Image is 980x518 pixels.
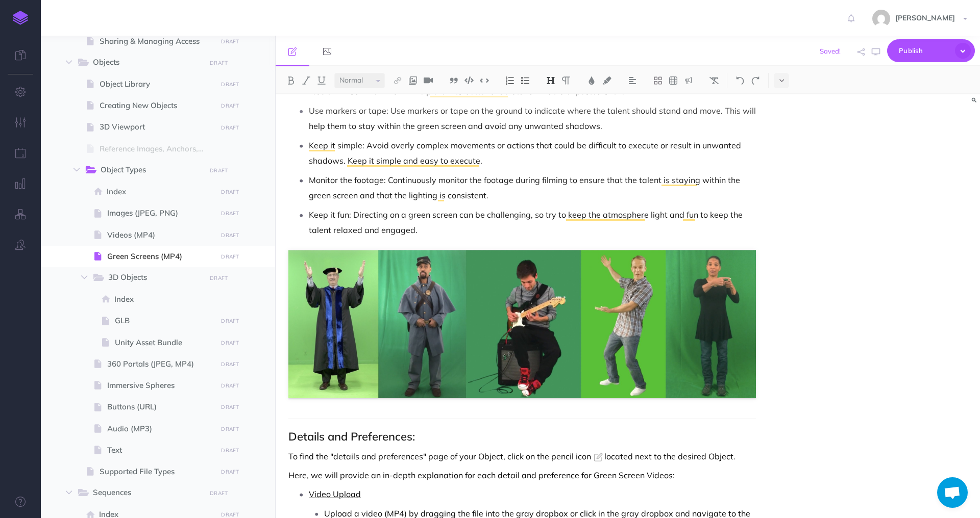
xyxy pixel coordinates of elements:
img: Link button [393,76,402,85]
button: DRAFT [217,315,243,327]
button: DRAFT [206,165,232,176]
span: Object Types [101,164,199,177]
img: 77ccc8640e6810896caf63250b60dd8b.jpg [872,10,890,28]
small: DRAFT [221,189,239,195]
img: vx82wMs9HBUVL1GvZtKK.jpg [288,250,756,398]
span: Clearly communicate the vision: Before filming, make sure the talent understands the concept and ... [309,71,736,96]
img: Bold button [286,76,296,85]
img: x6ji7n3fEwZvIRqzPgzW.png [591,450,604,464]
span: Sharing & Managing Access [100,35,214,47]
span: Keep it simple: Avoid overly complex movements or actions that could be difficult to execute or r... [309,140,743,166]
p: Here, we will provide an in-depth explanation for each detail and preference for Green Screen Vid... [288,469,756,481]
small: DRAFT [210,490,228,497]
span: Sequences [93,486,199,500]
button: DRAFT [206,487,232,499]
span: Green Screens (MP4) [107,250,214,263]
small: DRAFT [221,404,239,410]
span: Objects [93,56,199,69]
span: GLB [115,315,214,327]
button: DRAFT [217,208,243,219]
span: Reference Images, Anchors, and Pins [100,143,214,155]
small: DRAFT [210,167,228,174]
button: DRAFT [206,57,232,69]
span: Immersive Spheres [107,379,214,392]
u: Video Upload [309,489,361,499]
small: DRAFT [221,426,239,432]
small: DRAFT [210,60,228,66]
small: DRAFT [221,447,239,454]
span: 360 Portals (JPEG, MP4) [107,358,214,370]
small: DRAFT [221,469,239,475]
button: DRAFT [217,100,243,112]
span: Monitor the footage: Continuously monitor the footage during filming to ensure that the talent is... [309,175,742,200]
span: Object Library [100,78,214,90]
span: Index [114,293,214,305]
small: DRAFT [221,102,239,109]
span: Videos (MP4) [107,229,214,241]
button: DRAFT [217,358,243,370]
img: Text background color button [602,76,611,85]
button: DRAFT [217,186,243,198]
small: DRAFT [221,318,239,324]
small: DRAFT [221,253,239,260]
h2: Details and Preferences: [288,430,756,443]
small: DRAFT [221,232,239,239]
button: Publish [887,39,975,62]
img: Ordered list button [505,76,514,85]
button: DRAFT [217,445,243,456]
img: Text color button [587,76,596,85]
img: Blockquote button [449,76,458,85]
img: Unordered list button [521,76,530,85]
img: Inline code button [480,76,489,84]
small: DRAFT [221,81,239,88]
small: DRAFT [221,382,239,389]
span: Supported File Types [100,465,214,478]
span: Unity Asset Bundle [115,336,214,349]
img: Redo [751,76,760,85]
button: DRAFT [217,423,243,435]
img: Add video button [424,76,433,85]
button: DRAFT [217,380,243,392]
img: Italic button [302,76,311,85]
small: DRAFT [221,511,239,518]
span: [PERSON_NAME] [890,13,960,22]
span: Keep it fun: Directing on a green screen can be challenging, so try to keep the atmosphere light ... [309,210,745,235]
span: Audio (MP3) [107,423,214,435]
img: Create table button [669,76,678,85]
img: Callout dropdown menu button [684,76,693,85]
span: Use markers or tape: Use markers or tape on the ground to indicate where the talent should stand ... [309,106,758,131]
img: Underline button [317,76,326,85]
span: Creating New Objects [100,99,214,112]
button: DRAFT [217,466,243,478]
img: Code block button [464,76,474,84]
img: Alignment dropdown menu button [628,76,637,85]
small: DRAFT [221,340,239,346]
small: DRAFT [221,38,239,45]
img: Undo [736,76,745,85]
small: DRAFT [221,361,239,368]
img: logo-mark.svg [13,11,28,25]
img: Clear styles button [709,76,719,85]
small: DRAFT [210,275,228,281]
span: 3D Objects [108,271,199,284]
span: Saved! [820,47,841,55]
div: Open chat [937,477,968,508]
small: DRAFT [221,124,239,131]
button: DRAFT [217,122,243,134]
button: DRAFT [217,401,243,413]
button: DRAFT [217,36,243,47]
span: Index [107,186,214,198]
span: Images (JPEG, PNG) [107,207,214,219]
span: 3D Viewport [100,121,214,133]
button: DRAFT [217,79,243,90]
img: Headings dropdown button [546,76,555,85]
img: Add image button [408,76,418,85]
span: To find the "details and preferences" page of your Object, click on the pencil icon located next ... [288,451,736,461]
button: DRAFT [217,229,243,241]
button: DRAFT [217,337,243,349]
span: Text [107,444,214,456]
span: Publish [899,43,950,59]
img: Paragraph button [561,76,571,85]
small: DRAFT [221,210,239,217]
button: DRAFT [217,251,243,263]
